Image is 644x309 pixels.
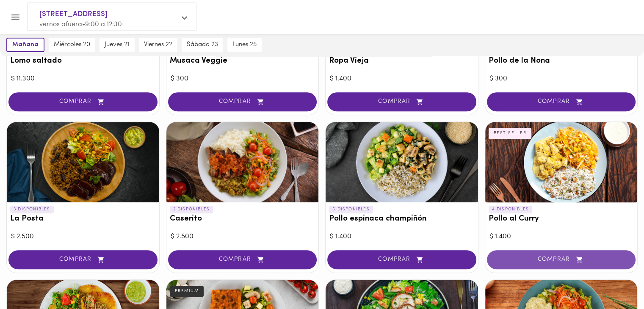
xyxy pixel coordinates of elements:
div: $ 1.400 [330,232,474,242]
div: $ 1.400 [489,232,633,242]
h3: La Posta [10,215,156,223]
div: $ 11.300 [11,74,155,84]
button: mañana [6,38,44,52]
button: COMPRAR [8,250,158,269]
button: COMPRAR [327,92,476,111]
span: COMPRAR [338,256,466,263]
button: COMPRAR [487,92,636,111]
div: $ 300 [489,74,633,84]
span: COMPRAR [179,256,307,263]
button: COMPRAR [168,250,317,269]
button: Menu [5,7,26,28]
button: viernes 22 [139,38,177,52]
button: COMPRAR [8,92,158,111]
button: COMPRAR [487,250,636,269]
span: lunes 25 [232,41,257,49]
iframe: Messagebird Livechat Widget [595,260,636,301]
button: jueves 21 [100,38,135,52]
h3: Pollo de la Nona [489,57,634,66]
h3: Lomo saltado [10,57,156,66]
div: La Posta [7,122,159,202]
button: lunes 25 [227,38,262,52]
h3: Ropa Vieja [329,57,475,66]
span: sábado 23 [187,41,218,49]
span: COMPRAR [19,256,147,263]
p: 3 DISPONIBLES [10,206,54,213]
button: COMPRAR [327,250,476,269]
span: COMPRAR [498,256,625,263]
h3: Caserito [170,215,315,223]
div: $ 2.500 [171,232,315,242]
div: PREMIUM [170,286,204,297]
span: COMPRAR [338,98,466,105]
div: $ 1.400 [330,74,474,84]
button: COMPRAR [168,92,317,111]
div: Pollo espinaca champiñón [326,122,478,202]
span: mañana [12,41,39,49]
div: BEST SELLER [489,128,532,139]
p: 4 DISPONIBLES [489,206,533,213]
span: jueves 21 [105,41,130,49]
div: $ 300 [171,74,315,84]
button: sábado 23 [182,38,223,52]
span: COMPRAR [498,98,625,105]
div: Pollo al Curry [485,122,638,202]
p: 2 DISPONIBLES [170,206,213,213]
h3: Pollo espinaca champiñón [329,215,475,223]
span: vernos afuera • 9:00 a 12:30 [39,21,122,28]
div: $ 2.500 [11,232,155,242]
button: miércoles 20 [49,38,95,52]
h3: Musaca Veggie [170,57,315,66]
p: 5 DISPONIBLES [329,206,373,213]
span: COMPRAR [179,98,307,105]
span: COMPRAR [19,98,147,105]
span: [STREET_ADDRESS] [39,9,176,20]
div: Caserito [166,122,319,202]
span: miércoles 20 [54,41,90,49]
h3: Pollo al Curry [489,215,634,223]
span: viernes 22 [144,41,172,49]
